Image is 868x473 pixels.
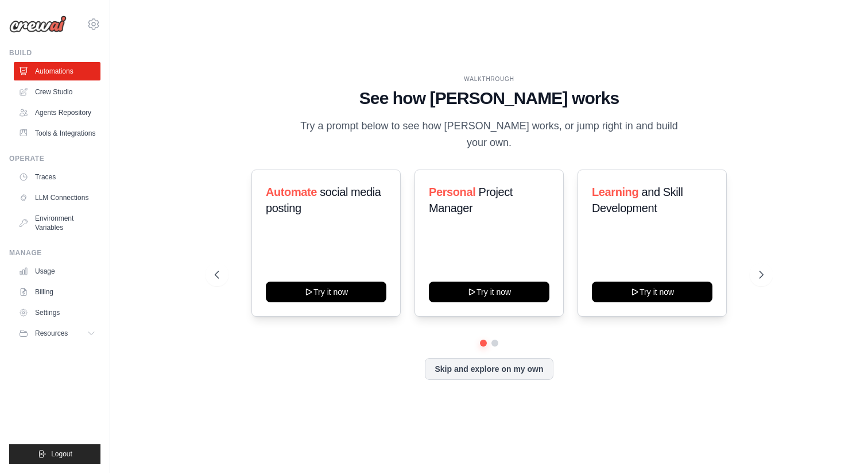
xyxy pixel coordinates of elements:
a: Settings [14,303,100,322]
div: Build [9,48,100,57]
button: Try it now [266,282,386,302]
span: Learning [592,186,638,198]
button: Skip and explore on my own [425,358,553,380]
a: Automations [14,62,100,80]
a: Tools & Integrations [14,124,100,143]
a: Traces [14,168,100,186]
a: Environment Variables [14,209,100,237]
img: Logo [9,16,67,33]
a: Usage [14,262,100,280]
div: Manage [9,248,100,257]
a: Billing [14,283,100,301]
button: Logout [9,444,100,464]
h1: See how [PERSON_NAME] works [215,88,764,109]
div: WALKTHROUGH [215,75,764,83]
a: Agents Repository [14,103,100,122]
button: Resources [14,324,100,343]
p: Try a prompt below to see how [PERSON_NAME] works, or jump right in and build your own. [296,118,682,152]
a: Crew Studio [14,83,100,101]
span: Automate [266,186,317,198]
a: LLM Connections [14,189,100,207]
span: social media posting [266,186,381,214]
span: Logout [51,449,72,459]
button: Try it now [592,282,712,302]
span: Project Manager [429,186,513,214]
span: Personal [429,186,475,198]
div: Operate [9,154,100,163]
span: Resources [35,329,68,338]
button: Try it now [429,282,549,302]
